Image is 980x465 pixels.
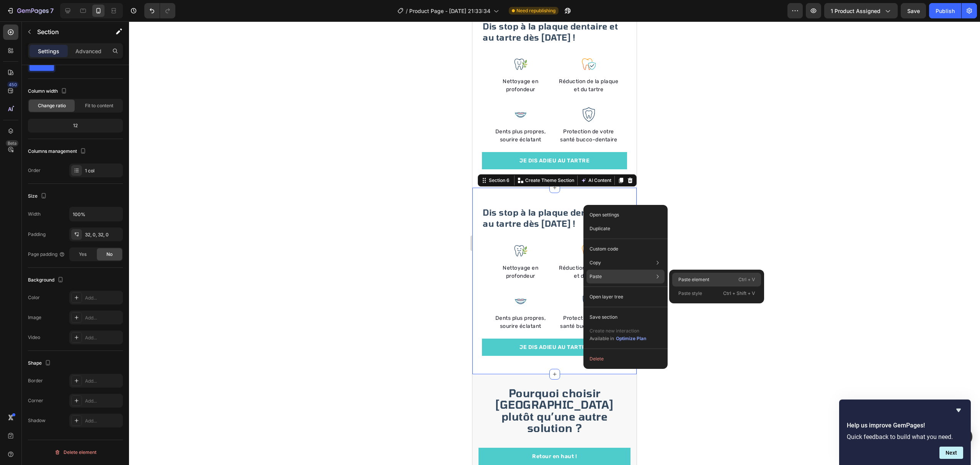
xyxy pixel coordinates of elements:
p: Custom code [590,246,618,252]
div: Page padding [28,251,65,258]
div: Shape [28,358,52,368]
p: Ctrl + Shift + V [723,290,755,297]
p: Ctrl + V [738,276,755,283]
p: Réduction de la plaque et du tartre [84,242,148,259]
p: Nettoyage en profondeur [16,242,80,259]
p: Protection de votre santé bucco-dentaire [84,293,148,309]
input: Auto [70,207,122,221]
div: 32, 0, 32, 0 [85,231,121,238]
div: Optimize Plan [616,335,646,342]
div: Publish [936,7,955,15]
button: Publish [929,3,961,18]
p: 7 [50,6,54,15]
p: Réduction de la plaque et du tartre [84,56,148,72]
div: Columns management [28,146,88,157]
img: 495611768014373769-102daaca-9cf2-4711-8f44-7b8313c0763d.svg [39,33,58,52]
div: Padding [28,231,46,238]
div: Undo/Redo [144,3,175,18]
a: JE DIS ADIEU AU TARTRE [10,317,155,334]
span: Yes [79,251,87,258]
img: 495611768014373769-d4ab8aed-d63a-4024-af0b-f0a1f434b09a.svg [107,220,126,239]
div: Size [28,191,48,201]
div: Video [28,334,40,341]
span: Pourquoi choisir [GEOGRAPHIC_DATA] plutôt qu’une autre solution ? [23,365,141,413]
p: Save section [590,314,617,321]
p: JE DIS ADIEU AU TARTRE [47,322,117,330]
a: JE DIS ADIEU AU TARTRE [10,131,155,148]
div: Order [28,167,41,174]
span: Fit to content [85,102,113,109]
button: 7 [3,3,57,18]
p: Retour en haut ! [60,431,105,439]
h2: Dis stop à la plaque dentaire et au tartre dès [DATE] ! [10,185,155,208]
button: 1 product assigned [824,3,898,18]
img: 495611768014373769-1841055a-c466-405c-aa1d-460d2394428c.svg [39,84,58,103]
button: Delete [586,352,665,366]
p: Paste element [678,276,709,283]
span: / [406,7,408,15]
p: JE DIS ADIEU AU TARTRE [47,135,117,143]
p: Dents plus propres, sourire éclatant [16,293,80,309]
img: 495611768014373769-1cbd2799-6668-40fe-84ba-e8b6c9135f18.svg [107,84,126,103]
div: Add... [85,314,121,321]
div: Add... [85,334,121,341]
span: No [106,251,113,258]
p: Paste style [678,290,702,297]
span: Available in [590,336,614,341]
p: Create Theme Section [53,156,102,162]
div: Help us improve GemPages! [847,406,963,459]
iframe: Design area [472,21,637,465]
p: Paste [590,273,602,280]
div: Corner [28,397,43,404]
div: Delete element [54,448,96,457]
img: 495611768014373769-d4ab8aed-d63a-4024-af0b-f0a1f434b09a.svg [107,33,126,52]
button: Save [901,3,926,18]
div: Image [28,314,41,321]
p: Open settings [590,211,619,218]
p: Copy [590,259,601,266]
div: Shadow [28,417,46,424]
p: Open layer tree [590,293,623,300]
button: <p>Retour en haut !</p> [6,426,158,444]
button: Next question [939,447,963,459]
div: Add... [85,398,121,404]
div: 12 [29,120,121,131]
div: Border [28,377,43,384]
button: Hide survey [954,406,963,415]
div: 450 [7,82,18,88]
div: Add... [85,295,121,301]
div: Add... [85,418,121,424]
p: Create new interaction [590,327,647,335]
p: Dents plus propres, sourire éclatant [16,106,80,122]
div: Color [28,294,40,301]
div: 1 col [85,167,121,174]
img: 495611768014373769-1cbd2799-6668-40fe-84ba-e8b6c9135f18.svg [107,270,126,289]
img: 495611768014373769-102daaca-9cf2-4711-8f44-7b8313c0763d.svg [39,220,58,239]
span: Need republishing [516,7,555,14]
p: Protection de votre santé bucco-dentaire [84,106,148,122]
div: Add... [85,378,121,385]
div: Section 6 [15,156,39,162]
p: Settings [38,47,59,55]
div: Column width [28,86,69,97]
div: Width [28,211,41,218]
img: 495611768014373769-1841055a-c466-405c-aa1d-460d2394428c.svg [39,270,58,289]
span: Save [907,8,920,14]
button: Optimize Plan [616,335,647,342]
span: 1 product assigned [831,7,880,15]
div: Beta [6,140,18,146]
p: Quick feedback to build what you need. [847,433,963,440]
h2: Help us improve GemPages! [847,421,963,430]
span: Change ratio [38,102,66,109]
p: Section [37,27,100,36]
button: AI Content [107,154,140,164]
button: Delete element [28,446,123,458]
p: Advanced [75,47,101,55]
span: Product Page - [DATE] 21:33:34 [409,7,490,15]
p: Découvrez en un coup d’œil pourquoi Orapure est la solution la plus complète et efficace. [10,420,154,444]
p: Duplicate [590,225,610,232]
p: Nettoyage en profondeur [16,56,80,72]
div: Background [28,275,65,285]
